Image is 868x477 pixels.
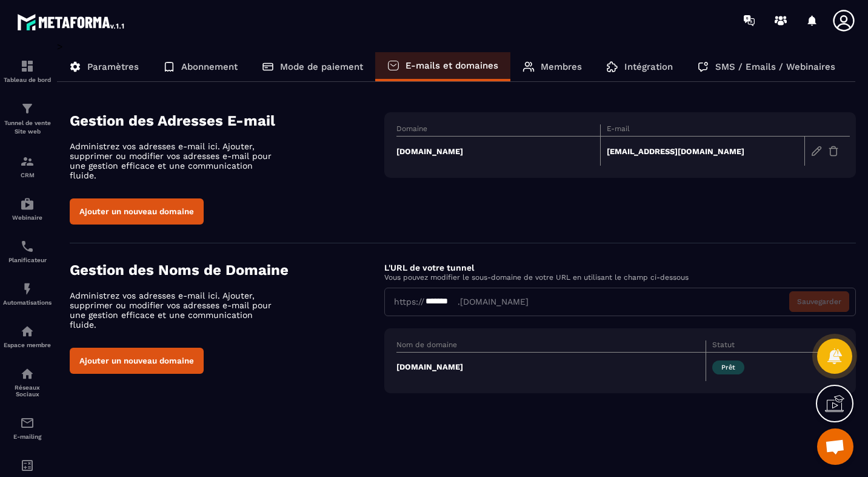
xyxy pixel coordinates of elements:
img: social-network [20,367,35,381]
p: Espace membre [3,342,52,348]
img: automations [20,197,35,211]
img: accountant [20,458,35,473]
p: Vous pouvez modifier le sous-domaine de votre URL en utilisant le champ ci-dessous [384,273,856,282]
img: formation [20,59,35,73]
img: scheduler [20,239,35,254]
a: automationsautomationsAutomatisations [3,272,52,315]
p: Réseaux Sociaux [3,384,52,397]
p: Administrez vos adresses e-mail ici. Ajouter, supprimer ou modifier vos adresses e-mail pour une ... [70,141,282,180]
th: E-mail [600,124,804,137]
p: Mode de paiement [280,61,363,72]
img: automations [20,282,35,296]
p: Intégration [624,61,673,72]
button: Ajouter un nouveau domaine [70,198,204,225]
p: E-mails et domaines [406,60,498,71]
a: formationformationTableau de bord [3,50,52,92]
a: social-networksocial-networkRéseaux Sociaux [3,357,52,407]
h4: Gestion des Adresses E-mail [70,112,384,129]
p: Webinaire [3,214,52,221]
th: Statut [706,340,817,353]
th: Nom de domaine [396,340,706,353]
a: emailemailE-mailing [3,407,52,449]
td: [DOMAIN_NAME] [396,137,601,166]
a: automationsautomationsEspace membre [3,315,52,357]
p: Automatisations [3,299,52,306]
p: Membres [541,61,582,72]
td: [EMAIL_ADDRESS][DOMAIN_NAME] [600,137,804,166]
p: E-mailing [3,433,52,440]
a: schedulerschedulerPlanificateur [3,230,52,272]
a: formationformationCRM [3,145,52,188]
a: formationformationTunnel de vente Site web [3,92,52,145]
p: Tunnel de vente Site web [3,119,52,136]
p: Paramètres [87,61,139,72]
p: SMS / Emails / Webinaires [715,61,835,72]
p: Administrez vos adresses e-mail ici. Ajouter, supprimer ou modifier vos adresses e-mail pour une ... [70,291,282,330]
p: CRM [3,172,52,178]
div: > [57,41,856,411]
div: Ouvrir le chat [817,428,853,465]
img: email [20,416,35,430]
img: formation [20,101,35,116]
img: automations [20,324,35,339]
p: Planificateur [3,257,52,263]
h4: Gestion des Noms de Domaine [70,262,384,279]
img: edit-gr.78e3acdd.svg [811,146,822,157]
td: [DOMAIN_NAME] [396,352,706,381]
a: automationsautomationsWebinaire [3,188,52,230]
img: formation [20,154,35,169]
p: Abonnement [181,61,238,72]
img: logo [17,11,126,33]
img: trash-gr.2c9399ab.svg [828,146,839,157]
p: Tableau de bord [3,76,52,83]
th: Domaine [396,124,601,137]
span: Prêt [712,360,744,374]
label: L'URL de votre tunnel [384,263,474,272]
button: Ajouter un nouveau domaine [70,348,204,374]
